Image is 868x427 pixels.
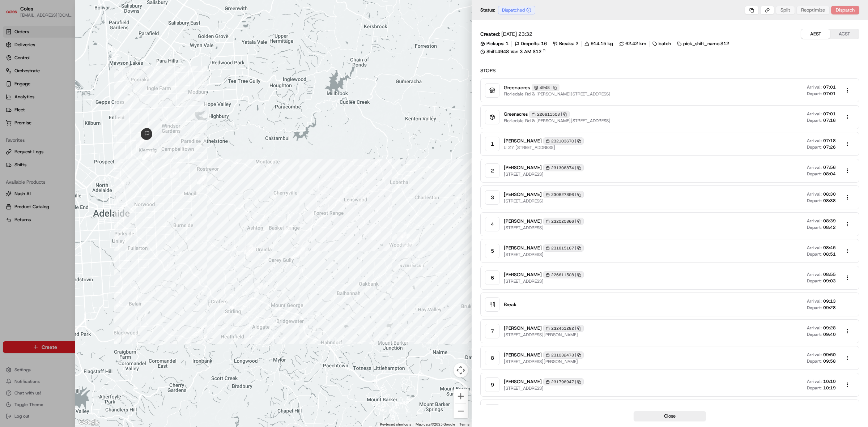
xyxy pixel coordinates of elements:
span: Arrival: [807,138,822,144]
span: Arrival: [807,298,822,304]
div: Status: [480,6,537,14]
div: waypoint-rte_cmBpFPEXRYHc3PYd5LNQoa [399,239,414,254]
div: 9 [485,377,499,392]
span: 09:28 [823,305,836,311]
span: 08:39 [823,218,836,224]
a: Terms (opens in new tab) [459,422,469,426]
span: [DATE] 23:32 [501,30,532,38]
span: [STREET_ADDRESS][PERSON_NAME] [504,332,584,338]
span: 09:03 [823,278,836,284]
img: Nash [7,7,22,22]
span: [PERSON_NAME] [504,218,542,225]
div: 231032478 [543,351,584,359]
span: Depart: [807,305,822,311]
span: 2 [575,40,578,47]
span: Depart: [807,171,822,177]
span: Created: [480,30,500,38]
img: 1736555255976-a54dd68f-1ca7-489b-9aae-adbdc363a1c4 [7,69,20,82]
a: Open this area in Google Maps (opens a new window) [77,418,101,427]
span: U 27 [STREET_ADDRESS] [504,145,584,150]
div: 231798947 [543,378,584,385]
span: 08:55 [823,272,836,277]
div: 1 [485,137,499,151]
div: 6 [485,270,499,285]
span: [STREET_ADDRESS] [504,198,584,204]
div: pick_shift_name:S12 [677,40,729,47]
span: 08:30 [823,191,836,197]
div: waypoint-rte_cmBpFPEXRYHc3PYd5LNQoa [142,148,158,163]
div: 232103670 [543,137,584,145]
button: Map camera controls [454,363,468,377]
div: 3 [485,190,499,205]
div: 4 [485,217,499,231]
button: Start new chat [123,71,132,80]
div: 2 [485,163,499,178]
span: Arrival: [807,218,822,224]
h2: Stops [480,67,859,74]
span: Depart: [807,332,822,337]
button: Zoom in [454,389,468,403]
span: Breaks: [559,40,574,47]
div: waypoint-rte_cmBpFPEXRYHc3PYd5LNQoa [243,244,258,259]
span: Floriedale Rd & [PERSON_NAME][STREET_ADDRESS] [504,91,610,97]
div: 10 [485,404,499,419]
span: [PERSON_NAME] [504,245,542,251]
div: waypoint-rte_cmBpFPEXRYHc3PYd5LNQoa [133,135,148,150]
span: [PERSON_NAME] [504,138,542,144]
span: [STREET_ADDRESS] [504,278,584,284]
div: waypoint-rte_cmBpFPEXRYHc3PYd5LNQoa [167,166,182,181]
div: waypoint-rte_cmBpFPEXRYHc3PYd5LNQoa [194,172,209,187]
div: 231308874 [543,164,584,171]
span: 08:38 [823,198,836,204]
div: 5 [485,244,499,258]
span: [PERSON_NAME] [504,272,542,278]
span: 1 [506,40,509,47]
span: Arrival: [807,352,822,358]
div: waypoint-rte_cmBpFPEXRYHc3PYd5LNQoa [397,231,413,246]
div: waypoint-rte_cmBpFPEXRYHc3PYd5LNQoa [394,229,409,244]
button: Zoom out [454,404,468,418]
img: Google [77,418,101,427]
span: 09:28 [823,325,836,331]
p: Welcome 👋 [7,29,132,40]
span: [STREET_ADDRESS] [504,252,584,257]
span: Depart: [807,385,822,391]
span: Depart: [807,225,822,230]
span: 07:01 [823,84,836,90]
span: 07:26 [823,144,836,150]
span: Knowledge Base [14,105,55,112]
span: Arrival: [807,379,822,384]
span: 08:42 [823,225,836,230]
div: waypoint-rte_cmBpFPEXRYHc3PYd5LNQoa [293,244,308,260]
span: [PERSON_NAME] [504,191,542,198]
span: 10:10 [823,379,836,384]
span: 914.15 kg [591,40,613,47]
div: waypoint-rte_cmBpFPEXRYHc3PYd5LNQoa [241,242,256,257]
button: Close [634,411,706,421]
button: ACST [830,29,859,39]
div: 8 [485,351,499,365]
span: Depart: [807,118,822,123]
span: Dropoffs: [521,40,540,47]
button: AEST [801,29,830,39]
button: Keyboard shortcuts [380,422,411,427]
div: Dispatched [498,6,535,14]
a: Powered byPylon [51,122,88,128]
span: Pylon [72,123,88,128]
div: 231815167 [543,244,584,252]
span: Depart: [807,144,822,150]
a: 💻API Documentation [58,102,119,115]
div: waypoint-rte_cmBpFPEXRYHc3PYd5LNQoa [369,227,384,243]
span: [PERSON_NAME] [504,325,542,332]
div: 📗 [7,106,13,111]
span: Map data ©2025 Google [416,422,455,426]
span: 09:40 [823,332,836,337]
span: [PERSON_NAME] [504,379,542,385]
div: waypoint-rte_cmBpFPEXRYHc3PYd5LNQoa [139,148,154,163]
span: Arrival: [807,245,822,251]
span: 09:58 [823,358,836,364]
div: 4948 [532,84,559,91]
span: Greenacres [504,84,530,91]
div: 💻 [61,106,67,111]
span: [PERSON_NAME] [504,165,542,171]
